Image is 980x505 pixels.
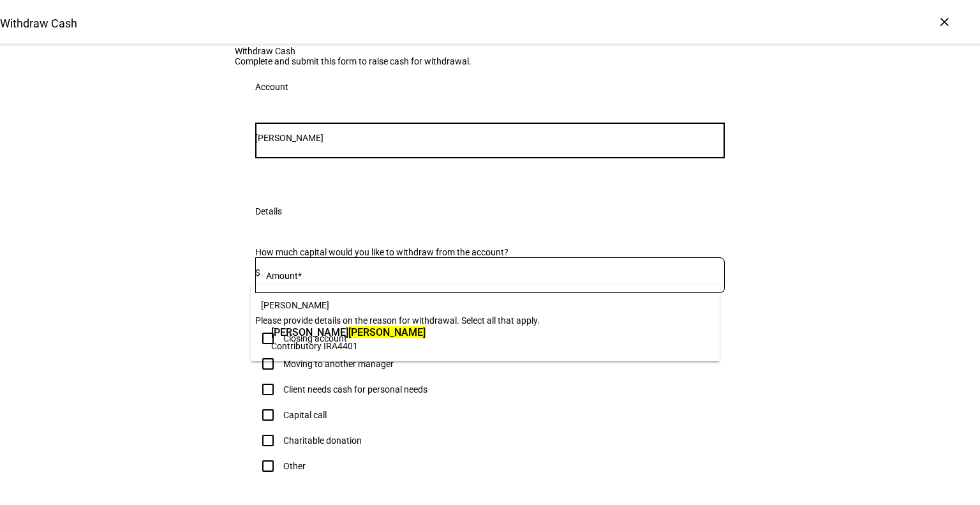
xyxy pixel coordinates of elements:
[283,384,427,395] div: Client needs cash for personal needs
[255,268,260,278] span: $
[283,435,362,446] div: Charitable donation
[255,206,282,216] div: Details
[255,133,725,143] input: Number
[268,322,429,355] div: Ronald Jeffery Pudlo
[283,461,306,471] div: Other
[271,341,338,351] span: Contributory IRA
[235,46,745,56] div: Withdraw Cash
[266,271,302,281] mat-label: Amount*
[283,410,327,420] div: Capital call
[271,325,426,340] span: [PERSON_NAME]
[934,11,954,32] div: ×
[338,341,358,351] span: 4401
[255,82,288,92] div: Account
[283,359,394,369] div: Moving to another manager
[348,326,426,338] mark: [PERSON_NAME]
[261,300,329,310] span: [PERSON_NAME]
[235,56,745,66] div: Complete and submit this form to raise cash for withdrawal.
[255,247,725,257] div: How much capital would you like to withdraw from the account?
